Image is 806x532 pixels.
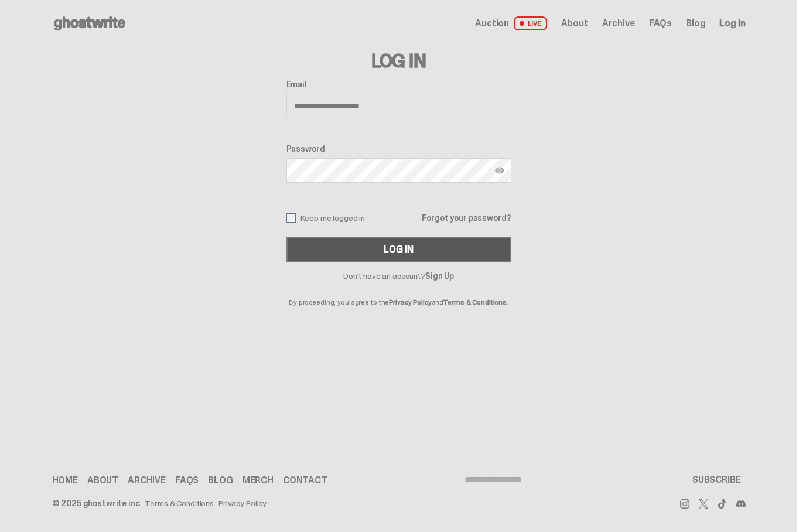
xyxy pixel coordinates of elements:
[384,245,413,254] div: Log In
[514,16,547,30] span: LIVE
[422,214,511,222] a: Forgot your password?
[175,476,199,485] a: FAQs
[425,271,454,281] a: Sign Up
[286,213,296,223] input: Keep me logged in
[475,19,509,28] span: Auction
[283,476,327,485] a: Contact
[286,280,511,306] p: By proceeding, you agree to the and .
[243,476,274,485] a: Merch
[87,476,118,485] a: About
[286,272,511,280] p: Don't have an account?
[602,19,635,28] a: Archive
[719,19,745,28] a: Log in
[443,298,507,307] a: Terms & Conditions
[495,166,504,175] img: Show password
[145,499,214,507] a: Terms & Conditions
[286,213,366,223] label: Keep me logged in
[52,476,78,485] a: Home
[286,144,511,154] label: Password
[561,19,588,28] a: About
[286,52,511,70] h3: Log In
[389,298,431,307] a: Privacy Policy
[218,499,267,507] a: Privacy Policy
[688,468,746,492] button: SUBSCRIBE
[208,476,233,485] a: Blog
[286,80,511,89] label: Email
[649,19,672,28] a: FAQs
[686,19,705,28] a: Blog
[475,16,547,30] a: Auction LIVE
[286,237,511,262] button: Log In
[128,476,166,485] a: Archive
[52,499,140,507] div: © 2025 ghostwrite inc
